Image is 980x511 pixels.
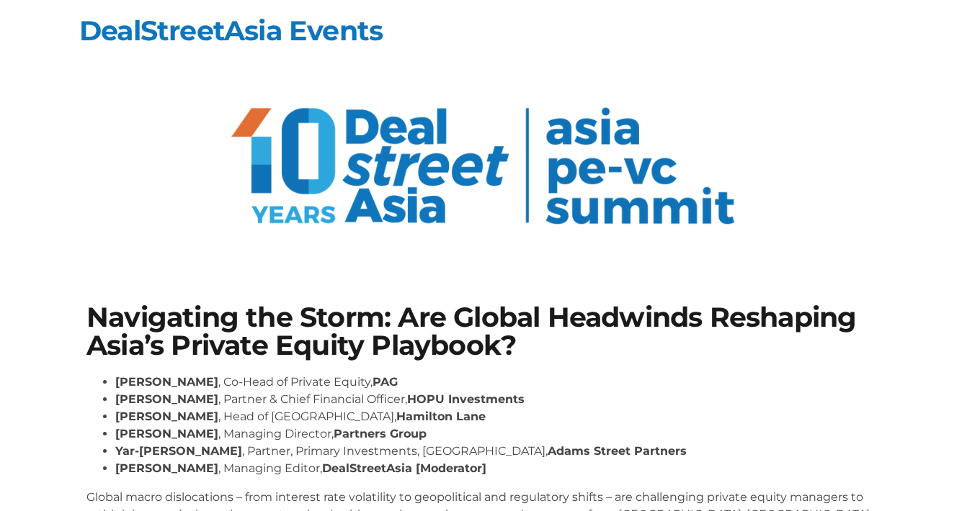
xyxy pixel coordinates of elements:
[407,392,525,406] strong: HOPU Investments
[115,444,242,458] strong: Yar-[PERSON_NAME]
[115,374,894,391] li: , Co-Head of Private Equity,
[334,427,427,440] strong: Partners Group
[86,304,894,359] h1: Navigating the Storm: Are Global Headwinds Reshaping Asia’s Private Equity Playbook?
[115,375,218,389] strong: [PERSON_NAME]
[115,391,894,408] li: , Partner & Chief Financial Officer,
[115,392,218,406] strong: [PERSON_NAME]
[115,425,894,443] li: , Managing Director,
[548,444,687,458] strong: Adams Street Partners
[115,427,218,440] strong: [PERSON_NAME]
[115,443,894,460] li: , Partner, Primary Investments, [GEOGRAPHIC_DATA],
[115,408,894,425] li: , Head of [GEOGRAPHIC_DATA],
[79,14,383,48] a: DealStreetAsia Events
[396,410,486,423] strong: Hamilton Lane
[115,460,894,477] li: , Managing Editor,
[373,375,398,389] strong: PAG
[322,461,486,475] strong: DealStreetAsia [Moderator]
[115,461,218,475] strong: [PERSON_NAME]
[115,410,218,423] strong: [PERSON_NAME]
